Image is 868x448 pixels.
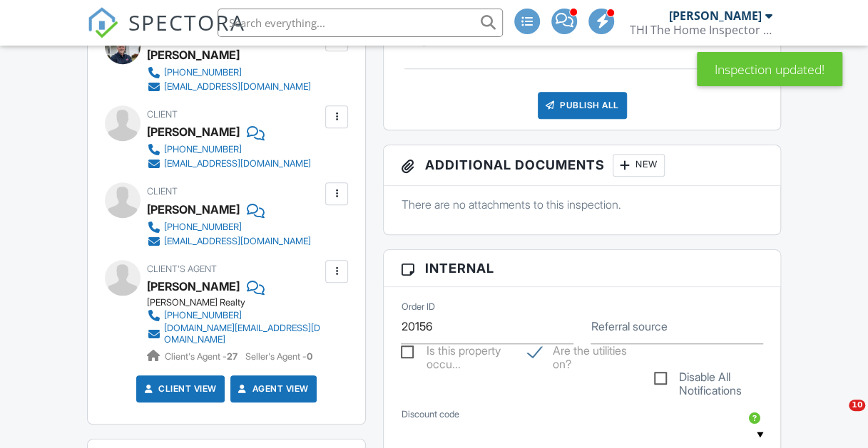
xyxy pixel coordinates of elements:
[384,250,780,287] h3: Internal
[164,81,311,93] div: [EMAIL_ADDRESS][DOMAIN_NAME]
[401,197,763,212] p: There are no attachments to this inspection.
[141,382,217,396] a: Client View
[245,351,312,362] span: Seller's Agent -
[654,370,763,388] label: Disable All Notifications
[164,310,242,321] div: [PHONE_NUMBER]
[668,9,761,23] div: [PERSON_NAME]
[147,308,322,323] a: [PHONE_NUMBER]
[235,382,309,396] a: Agent View
[147,109,178,120] span: Client
[307,351,312,362] strong: 0
[147,276,240,297] a: [PERSON_NAME]
[147,234,311,249] a: [EMAIL_ADDRESS][DOMAIN_NAME]
[401,301,434,313] label: Order ID
[528,344,637,362] label: Are the utilities on?
[218,9,503,37] input: Search everything...
[401,408,459,421] label: Discount code
[87,19,245,49] a: SPECTORA
[384,145,780,186] h3: Additional Documents
[147,220,311,234] a: [PHONE_NUMBER]
[401,344,510,362] label: Is this property occupied?
[147,186,178,197] span: Client
[147,121,240,142] div: [PERSON_NAME]
[164,323,322,345] div: [DOMAIN_NAME][EMAIL_ADDRESS][DOMAIN_NAME]
[147,157,311,171] a: [EMAIL_ADDRESS][DOMAIN_NAME]
[147,44,240,66] div: [PERSON_NAME]
[147,323,322,345] a: [DOMAIN_NAME][EMAIL_ADDRESS][DOMAIN_NAME]
[165,351,240,362] span: Client's Agent -
[613,154,665,177] div: New
[147,80,311,94] a: [EMAIL_ADDRESS][DOMAIN_NAME]
[629,23,772,37] div: THI The Home Inspector LLC
[147,264,217,274] span: Client's Agent
[697,52,842,86] div: Inspection updated!
[164,158,311,170] div: [EMAIL_ADDRESS][DOMAIN_NAME]
[227,351,238,362] strong: 27
[147,297,334,308] div: [PERSON_NAME] Realty
[128,7,245,37] span: SPECTORA
[591,318,667,334] label: Referral source
[87,7,118,38] img: The Best Home Inspection Software - Spectora
[147,199,240,220] div: [PERSON_NAME]
[164,67,242,78] div: [PHONE_NUMBER]
[164,144,242,155] div: [PHONE_NUMBER]
[147,142,311,157] a: [PHONE_NUMBER]
[538,92,627,119] div: Publish All
[164,236,311,247] div: [EMAIL_ADDRESS][DOMAIN_NAME]
[849,400,865,411] span: 10
[820,400,854,434] iframe: Intercom live chat
[164,222,242,233] div: [PHONE_NUMBER]
[147,66,311,80] a: [PHONE_NUMBER]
